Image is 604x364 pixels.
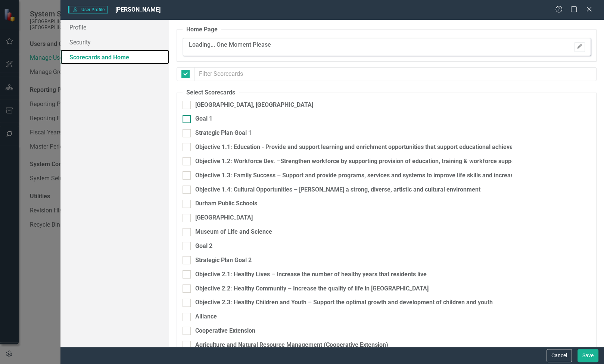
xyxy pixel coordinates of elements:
[195,242,212,251] div: Goal 2
[195,327,255,335] div: Cooperative Extension
[115,6,161,13] span: [PERSON_NAME]
[195,270,427,279] div: Objective 2.1: Healthy Lives – Increase the number of healthy years that residents live
[195,284,429,293] div: Objective 2.2: Healthy Community – Increase the quality of life in [GEOGRAPHIC_DATA]
[195,298,493,307] div: Objective 2.3: Healthy Children and Youth – Support the optimal growth and development of childre...
[189,41,271,49] p: Loading... One Moment Please
[195,186,480,194] div: Objective 1.4: Cultural Opportunities – [PERSON_NAME] a strong, diverse, artistic and cultural en...
[195,171,599,180] div: Objective 1.3: Family Success – Support and provide programs, services and systems to improve lif...
[195,157,596,166] div: Objective 1.2: Workforce Dev. –Strengthen workforce by supporting provision of education, trainin...
[195,143,572,152] div: Objective 1.1: Education - Provide and support learning and enrichment opportunities that support...
[195,129,252,137] div: Strategic Plan Goal 1
[195,199,257,208] div: Durham Public Schools
[183,25,221,34] legend: Home Page
[195,214,253,222] div: [GEOGRAPHIC_DATA]
[195,341,388,349] div: Agriculture and Natural Resource Management (Cooperative Extension)
[68,6,108,13] span: User Profile
[60,50,169,65] a: Scorecards and Home
[60,35,169,50] a: Security
[195,228,272,236] div: Museum of Life and Science
[60,20,169,35] a: Profile
[577,349,598,362] button: Save
[547,349,572,362] button: Cancel
[194,67,597,81] input: Filter Scorecards
[183,88,239,97] legend: Select Scorecards
[195,115,212,123] div: Goal 1
[195,101,313,109] div: [GEOGRAPHIC_DATA], [GEOGRAPHIC_DATA]
[195,312,217,321] div: Alliance
[195,256,252,265] div: Strategic Plan Goal 2
[574,42,585,52] button: Please Save To Continue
